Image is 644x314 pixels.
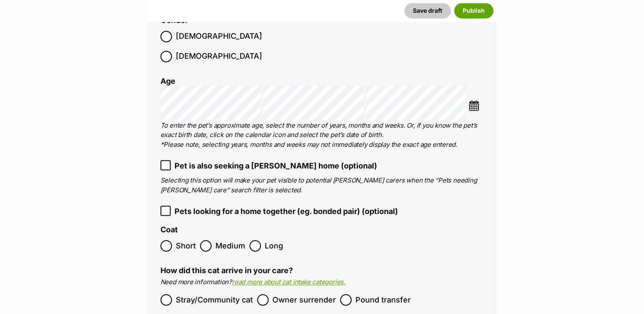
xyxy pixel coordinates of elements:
[176,294,253,305] span: Stray/Community cat
[355,294,411,305] span: Pound transfer
[160,226,178,234] label: Coat
[175,206,398,217] span: Pets looking for a home together (eg. bonded pair) (optional)
[176,51,262,62] span: [DEMOGRAPHIC_DATA]
[160,176,484,195] p: Selecting this option will make your pet visible to potential [PERSON_NAME] carers when the “Pets...
[176,31,262,42] span: [DEMOGRAPHIC_DATA]
[160,266,293,275] label: How did this cat arrive in your care?
[469,100,479,111] img: ...
[160,77,175,86] label: Age
[175,160,377,171] span: Pet is also seeking a [PERSON_NAME] home (optional)
[232,278,345,286] a: read more about cat intake categories.
[454,3,493,18] button: Publish
[160,121,484,150] p: To enter the pet’s approximate age, select the number of years, months and weeks. Or, if you know...
[176,240,196,251] span: Short
[404,3,451,18] button: Save draft
[215,240,245,251] span: Medium
[265,240,283,251] span: Long
[272,294,336,305] span: Owner surrender
[160,277,484,287] p: Need more information?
